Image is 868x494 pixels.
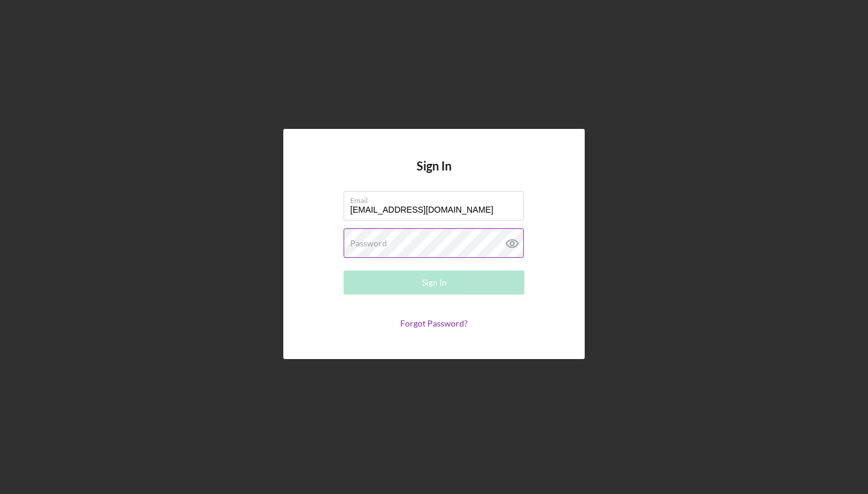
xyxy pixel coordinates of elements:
[400,318,468,328] a: Forgot Password?
[417,159,451,191] h4: Sign In
[422,270,447,295] div: Sign In
[350,239,387,248] label: Password
[344,270,524,295] button: Sign In
[350,192,524,205] label: Email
